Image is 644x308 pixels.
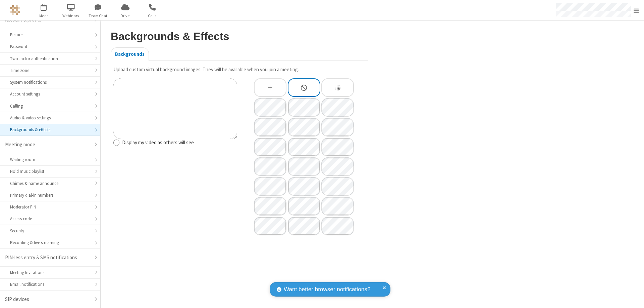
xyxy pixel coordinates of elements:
[10,55,90,62] div: Two-factor authentication
[288,78,320,97] div: None
[10,156,90,163] div: Waiting room
[288,118,320,137] div: East Africa Flowers
[254,217,286,235] div: Geometric
[254,197,286,216] div: Geometric
[10,115,90,121] div: Audio & video settings
[31,13,56,19] span: Meet
[122,139,237,147] label: Display my video as others will see
[288,197,320,216] div: Geometric
[10,281,90,287] div: Email notifications
[10,126,90,133] div: Backgrounds & effects
[288,217,320,235] div: Callbridge Icon
[321,118,354,137] div: Frankfurt At Night
[321,217,354,235] div: Callbridge Logo
[321,177,354,196] div: Stonework And Ivy
[254,118,286,137] div: Comfortable Lobby
[111,47,149,61] button: Backgrounds
[10,192,90,198] div: Primary dial-in numbers
[113,13,138,19] span: Drive
[321,78,354,97] div: Blur Background
[10,168,90,175] div: Hold music playlist
[284,285,370,294] span: Want better browser notifications?
[5,141,90,149] div: Meeting mode
[254,157,286,176] div: Lake
[5,296,90,303] div: SIP devices
[10,43,90,50] div: Password
[10,32,90,38] div: Picture
[10,269,90,276] div: Meeting Invitations
[5,254,90,262] div: PIN-less entry & SMS notifications
[255,79,286,96] div: Upload Background
[10,204,90,210] div: Moderator PIN
[86,13,111,19] span: Team Chat
[10,228,90,234] div: Security
[10,103,90,109] div: Calling
[254,177,286,196] div: Moss
[254,98,286,117] div: Aggregate Wall
[321,98,354,117] div: Collingwood Winter
[321,197,354,216] div: Geometric
[58,13,84,19] span: Webinars
[10,91,90,97] div: Account settings
[10,5,20,15] img: QA Selenium DO NOT DELETE OR CHANGE
[10,239,90,246] div: Recording & live streaming
[140,13,165,19] span: Calls
[113,66,366,74] p: Upload custom virtual background images. They will be available when you join a meeting.
[288,177,320,196] div: Office Windows
[288,98,320,117] div: Atlanta Atrium
[10,67,90,74] div: Time zone
[254,138,286,156] div: Hollywood Hotel
[10,79,90,85] div: System notifications
[10,216,90,222] div: Access code
[111,31,368,42] h2: Backgrounds & Effects
[321,138,354,156] div: Kinkakuji
[288,157,320,176] div: Lisbon
[288,138,320,156] div: Kilimanjaro
[321,157,354,176] div: Mark Hollis House
[10,180,90,187] div: Chimes & name announce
